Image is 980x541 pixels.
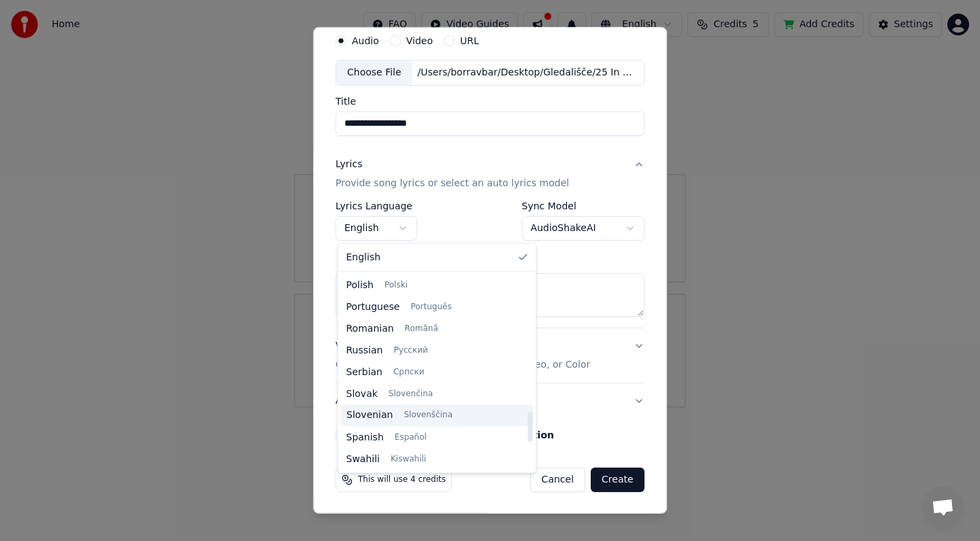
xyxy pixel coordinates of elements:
span: Slovak [346,387,378,401]
span: Español [395,432,427,443]
span: Português [410,302,451,313]
span: Kiswahili [391,454,426,465]
span: Russian [346,344,383,357]
span: Polish [346,279,374,292]
span: Slovenščina [404,411,453,421]
span: Română [405,324,438,334]
span: Swahili [346,453,380,466]
span: Romanian [346,322,394,336]
span: Русский [393,345,427,356]
span: Polski [385,280,408,291]
span: Slovenian [346,409,393,423]
span: Serbian [346,366,382,379]
span: Portuguese [346,300,400,314]
span: Slovenčina [389,389,433,400]
span: English [346,251,381,264]
span: Српски [393,367,425,378]
span: Spanish [346,431,384,444]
